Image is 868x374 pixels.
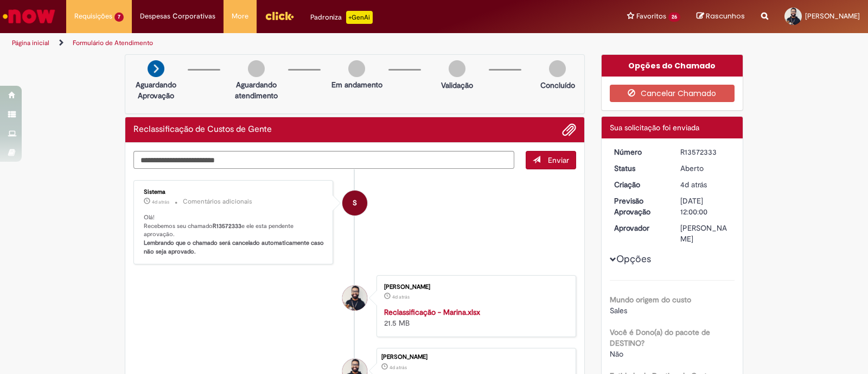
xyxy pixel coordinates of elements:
button: Cancelar Chamado [610,85,735,102]
div: Opções do Chamado [602,55,743,77]
div: Aberto [680,163,731,174]
h2: Reclassificação de Custos de Gente Histórico de tíquete [133,125,272,135]
time: 26/09/2025 20:04:40 [392,294,410,300]
span: Sua solicitação foi enviada [610,123,699,132]
div: System [342,191,367,215]
span: 26 [668,12,680,22]
dt: Previsão Aprovação [606,195,673,217]
span: Despesas Corporativas [140,11,215,22]
div: [PERSON_NAME] [680,223,731,244]
span: 4d atrás [390,364,407,371]
span: 4d atrás [680,180,707,189]
span: Não [610,349,623,359]
b: R13572333 [213,222,241,230]
span: [PERSON_NAME] [805,11,860,21]
img: img-circle-grey.png [248,60,265,77]
b: Lembrando que o chamado será cancelado automaticamente caso não seja aprovado. [144,239,325,256]
span: 4d atrás [392,294,410,300]
time: 26/09/2025 20:05:58 [152,199,169,205]
img: arrow-next.png [148,60,164,77]
img: img-circle-grey.png [449,60,465,77]
p: Aguardando Aprovação [130,79,182,101]
span: Favoritos [636,11,666,22]
time: 26/09/2025 20:05:46 [680,180,707,189]
p: Em andamento [331,79,382,90]
div: [DATE] 12:00:00 [680,195,731,217]
dt: Número [606,147,673,157]
span: Rascunhos [706,11,745,21]
span: S [353,190,357,216]
div: 21.5 MB [384,307,565,328]
div: 26/09/2025 20:05:46 [680,179,731,190]
img: img-circle-grey.png [348,60,365,77]
p: Validação [441,80,473,91]
b: Você é Dono(a) do pacote de DESTINO? [610,327,710,348]
img: img-circle-grey.png [549,60,566,77]
p: Concluído [540,80,575,91]
div: [PERSON_NAME] [381,354,570,360]
span: 4d atrás [152,199,169,205]
a: Rascunhos [697,11,745,22]
span: Enviar [548,155,569,165]
dt: Aprovador [606,223,673,233]
div: R13572333 [680,147,731,157]
dt: Criação [606,179,673,190]
dt: Status [606,163,673,174]
button: Enviar [526,151,576,169]
div: Padroniza [310,11,373,24]
a: Reclassificação - Marina.xlsx [384,307,480,317]
a: Formulário de Atendimento [73,39,153,47]
img: click_logo_yellow_360x200.png [265,8,294,24]
span: More [232,11,248,22]
p: Aguardando atendimento [230,79,283,101]
img: ServiceNow [1,5,57,27]
span: Requisições [74,11,112,22]
a: Página inicial [12,39,49,47]
span: 7 [114,12,124,22]
button: Adicionar anexos [562,123,576,137]
div: Sistema [144,189,324,195]
b: Mundo origem do custo [610,295,691,305]
small: Comentários adicionais [183,197,252,206]
div: [PERSON_NAME] [384,284,565,290]
div: Adriano Correia Tomaz [342,286,367,310]
p: Olá! Recebemos seu chamado e ele esta pendente aprovação. [144,213,324,256]
span: Sales [610,306,627,315]
p: +GenAi [346,11,373,24]
time: 26/09/2025 20:05:46 [390,364,407,371]
ul: Trilhas de página [8,33,571,53]
textarea: Digite sua mensagem aqui... [133,151,514,169]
